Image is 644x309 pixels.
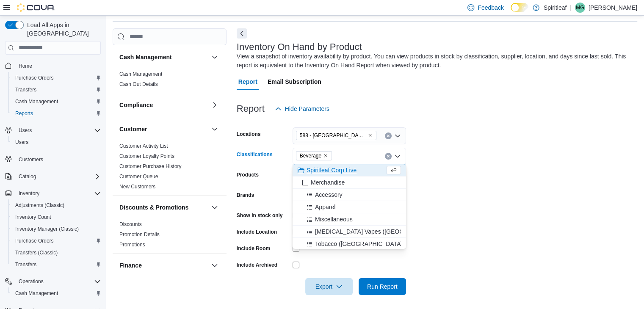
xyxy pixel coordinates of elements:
button: Operations [2,276,104,287]
span: Transfers [12,259,101,270]
span: Discounts [119,221,142,228]
img: Cova [17,3,55,12]
h3: Report [237,104,265,114]
label: Include Archived [237,262,277,268]
label: Include Room [237,245,270,252]
span: Spiritleaf Corp Live [307,166,357,174]
a: Adjustments (Classic) [12,200,68,210]
span: Miscellaneous [315,215,353,223]
button: Transfers [8,259,104,270]
button: Merchandise [293,177,406,189]
a: Customer Loyalty Points [119,153,174,159]
span: Tobacco ([GEOGRAPHIC_DATA]) [315,240,404,248]
button: Users [8,136,104,148]
button: Discounts & Promotions [210,202,220,212]
span: [MEDICAL_DATA] Vapes ([GEOGRAPHIC_DATA]) [315,227,448,236]
a: Transfers [12,259,40,270]
a: Promotions [119,242,145,248]
span: Cash Management [12,97,101,107]
span: Purchase Orders [15,237,54,244]
span: Users [15,125,101,135]
button: Home [2,60,104,72]
a: Reports [12,108,36,119]
div: Cash Management [113,69,227,93]
span: Purchase Orders [12,73,101,83]
button: Clear input [385,153,392,160]
button: Miscellaneous [293,213,406,226]
button: Adjustments (Classic) [8,199,104,211]
span: Operations [19,278,44,285]
label: Locations [237,131,261,138]
span: 588 - [GEOGRAPHIC_DATA][PERSON_NAME] ([GEOGRAPHIC_DATA]) [300,131,366,140]
button: Cash Management [8,96,104,108]
button: Discounts & Promotions [119,203,208,212]
h3: Discounts & Promotions [119,203,188,212]
label: Classifications [237,151,273,158]
button: Users [15,125,35,135]
a: Promotion Details [119,232,160,237]
button: Hide Parameters [271,100,333,117]
button: Cash Management [210,52,220,62]
span: Inventory Count [12,212,101,222]
a: Cash Management [12,97,61,107]
span: Accessory [315,190,343,199]
a: Transfers (Classic) [12,248,61,258]
span: Load All Apps in [GEOGRAPHIC_DATA] [24,21,101,38]
span: Apparel [315,203,335,211]
span: Feedback [478,3,503,12]
span: Catalog [15,171,101,182]
span: Customer Activity List [119,143,168,149]
a: Inventory Manager (Classic) [12,224,82,234]
span: Promotion Details [119,231,160,238]
span: Transfers [12,85,101,95]
span: Cash Management [15,290,58,297]
span: Cash Management [12,288,101,298]
button: Customer [210,124,220,134]
div: Customer [113,141,227,195]
button: Close list of options [394,153,401,160]
span: Transfers (Classic) [12,248,101,258]
h3: Compliance [119,101,153,109]
button: Inventory [2,188,104,199]
span: Transfers (Classic) [15,249,58,256]
span: Report [238,73,257,90]
span: Export [310,278,348,295]
a: Customers [15,154,47,165]
h3: Inventory On Hand by Product [237,42,362,52]
span: Promotions [119,241,145,248]
a: Cash Management [119,71,162,77]
button: Tobacco ([GEOGRAPHIC_DATA]) [293,238,406,250]
span: Users [19,127,32,134]
label: Show in stock only [237,212,283,219]
button: Inventory [15,188,43,199]
p: | [570,3,572,13]
span: Operations [15,276,101,287]
a: Inventory Count [12,212,55,222]
span: Reports [12,108,101,119]
button: Inventory Count [8,211,104,223]
a: Discounts [119,221,142,227]
a: Customer Purchase History [119,163,182,169]
span: Users [15,139,28,146]
span: Customer Queue [119,173,158,180]
button: Cash Management [8,287,104,299]
button: Run Report [359,278,406,295]
button: Accessory [293,189,406,201]
span: Purchase Orders [12,236,101,246]
a: Users [12,137,32,147]
button: Finance [119,261,208,270]
button: Apparel [293,201,406,213]
input: Dark Mode [511,3,528,12]
button: Remove 588 - Spiritleaf West Hunt Crossroads (Nepean) from selection in this group [368,133,373,138]
a: Purchase Orders [12,236,57,246]
a: Transfers [12,85,40,95]
p: Spiritleaf [544,3,567,13]
span: Email Subscription [268,73,321,90]
span: Adjustments (Classic) [15,202,64,209]
div: Discounts & Promotions [113,219,227,253]
button: Customers [2,153,104,166]
span: Purchase Orders [15,74,54,81]
button: Remove Beverage from selection in this group [323,153,328,158]
a: Customer Queue [119,174,158,179]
